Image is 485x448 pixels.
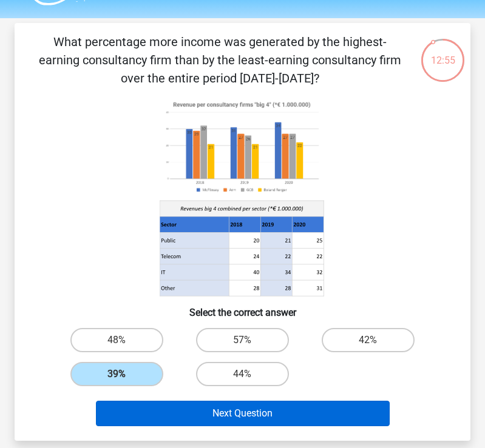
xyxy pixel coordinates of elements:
label: 48% [70,328,163,352]
label: 44% [196,362,289,386]
p: What percentage more income was generated by the highest-earning consultancy firm than by the lea... [34,33,405,87]
button: Next Question [96,401,390,426]
label: 39% [70,362,163,386]
div: 12:55 [420,38,466,68]
h6: Select the correct answer [34,297,451,318]
label: 57% [196,328,289,352]
label: 42% [322,328,415,352]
